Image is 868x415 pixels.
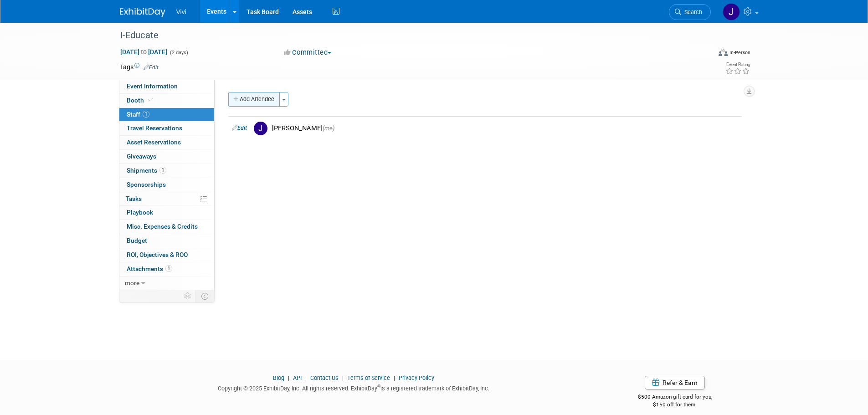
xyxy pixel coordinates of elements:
a: Edit [144,64,159,71]
a: Travel Reservations [119,122,214,135]
span: | [303,374,309,381]
span: | [340,374,346,381]
span: Search [681,9,702,15]
span: 1 [143,111,149,118]
button: Committed [281,48,335,57]
a: Blog [273,374,284,381]
span: (me) [323,125,334,132]
div: $500 Amazon gift card for you, [601,387,749,408]
span: Sponsorships [127,181,166,188]
a: Privacy Policy [399,374,434,381]
div: $150 off for them. [601,401,749,409]
span: 1 [165,265,172,272]
button: Add Attendee [228,92,280,107]
div: I-Educate [117,27,697,44]
div: Event Rating [725,62,750,67]
a: Edit [232,125,247,131]
a: Playbook [119,206,214,220]
a: more [119,277,214,290]
span: more [125,279,139,287]
span: 1 [159,167,166,174]
i: Booth reservation complete [148,97,153,102]
span: ROI, Objectives & ROO [127,251,188,258]
span: Vivi [176,8,186,15]
span: Shipments [127,167,166,174]
span: [DATE] [DATE] [120,48,168,56]
span: Playbook [127,209,153,216]
span: | [286,374,292,381]
a: Budget [119,234,214,248]
span: Asset Reservations [127,138,181,146]
span: | [391,374,397,381]
div: [PERSON_NAME] [272,124,738,133]
span: Staff [127,111,149,118]
a: Shipments1 [119,164,214,178]
span: (2 days) [169,50,188,56]
td: Toggle Event Tabs [195,290,214,302]
span: Tasks [126,195,142,202]
a: Asset Reservations [119,136,214,149]
span: to [139,48,148,56]
img: Jason Wood [723,3,740,20]
a: Misc. Expenses & Credits [119,220,214,234]
td: Tags [120,62,159,72]
td: Personalize Event Tab Strip [180,290,196,302]
div: Event Format [657,47,751,61]
a: Refer & Earn [645,376,705,389]
span: Giveaways [127,153,156,160]
a: Tasks [119,192,214,206]
a: Giveaways [119,150,214,164]
span: Travel Reservations [127,124,182,132]
div: In-Person [729,49,750,56]
a: API [293,374,302,381]
img: ExhibitDay [120,8,165,17]
sup: ® [377,384,380,389]
span: Booth [127,97,154,104]
img: Format-Inperson.png [719,49,728,56]
a: Terms of Service [347,374,390,381]
a: Attachments1 [119,262,214,276]
a: Search [669,4,711,20]
span: Event Information [127,82,178,90]
span: Budget [127,237,147,244]
img: J.jpg [254,122,267,135]
a: Sponsorships [119,178,214,192]
div: Copyright © 2025 ExhibitDay, Inc. All rights reserved. ExhibitDay is a registered trademark of Ex... [120,382,588,393]
span: Misc. Expenses & Credits [127,223,198,230]
a: Booth [119,94,214,108]
a: Contact Us [310,374,339,381]
a: ROI, Objectives & ROO [119,248,214,262]
a: Event Information [119,80,214,93]
span: Attachments [127,265,172,272]
a: Staff1 [119,108,214,122]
